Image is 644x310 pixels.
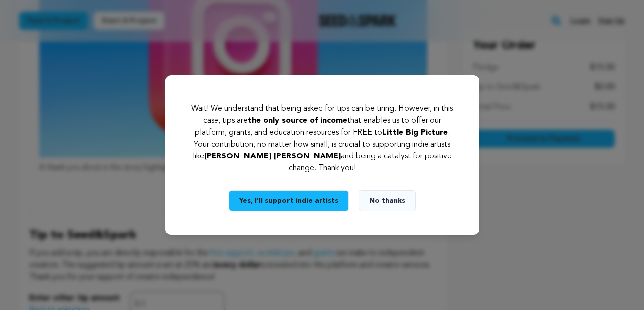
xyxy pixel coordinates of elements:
span: [PERSON_NAME] [PERSON_NAME] [204,153,341,160]
button: Yes, I’ll support indie artists [229,190,349,211]
span: Little Big Picture [382,129,448,137]
span: the only source of income [248,117,347,125]
p: Wait! We understand that being asked for tips can be tiring. However, in this case, tips are that... [189,103,455,174]
button: No thanks [359,190,416,211]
